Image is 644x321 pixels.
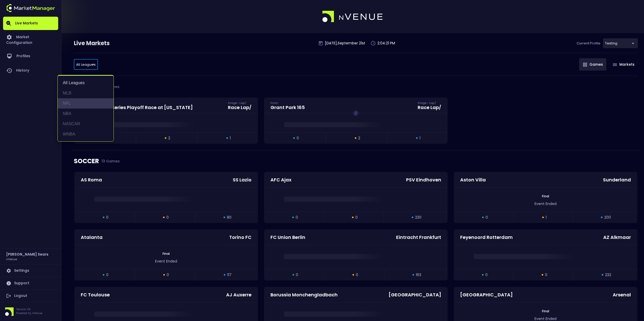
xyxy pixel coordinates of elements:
li: NASCAR [58,119,114,129]
li: NFL [58,98,114,109]
li: All Leagues [58,78,114,88]
li: MLB [58,88,114,98]
li: NBA [58,109,114,119]
li: WNBA [58,129,114,139]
